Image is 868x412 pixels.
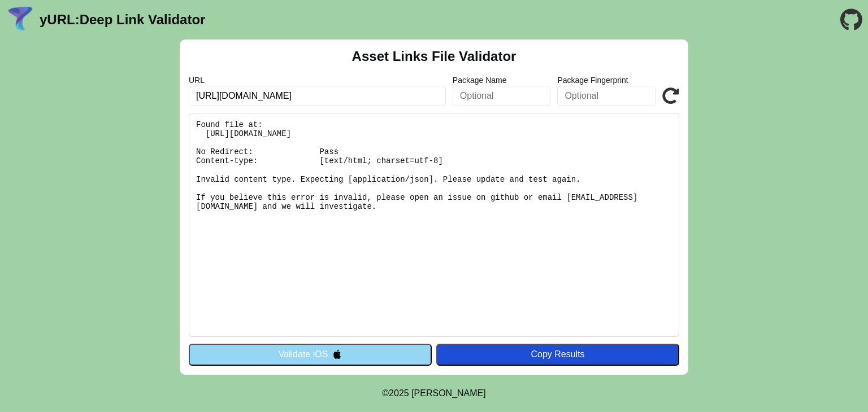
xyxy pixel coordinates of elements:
div: Copy Results [442,349,674,360]
footer: © [382,375,485,412]
img: yURL Logo [6,5,35,34]
a: yURL:Deep Link Validator [40,12,205,28]
button: Validate iOS [189,344,432,365]
span: 2025 [389,388,409,398]
h2: Asset Links File Validator [352,49,517,64]
label: Package Fingerprint [557,76,656,85]
input: Optional [557,86,656,106]
pre: Found file at: [URL][DOMAIN_NAME] No Redirect: Pass Content-type: [text/html; charset=utf-8] Inva... [189,113,679,337]
button: Copy Results [436,344,679,365]
label: Package Name [453,76,551,85]
label: URL [189,76,446,85]
input: Required [189,86,446,106]
input: Optional [453,86,551,106]
a: Michael Ibragimchayev's Personal Site [411,388,486,398]
img: appleIcon.svg [332,349,342,359]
